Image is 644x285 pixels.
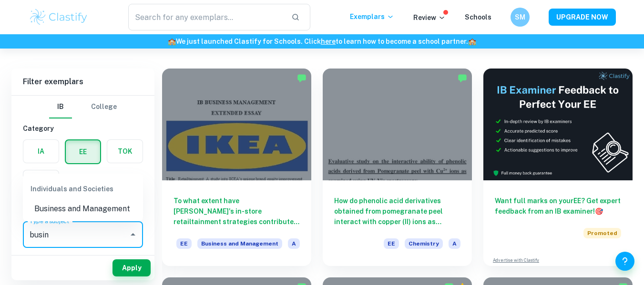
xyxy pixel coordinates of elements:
[66,140,100,163] button: EE
[405,238,443,249] span: Chemistry
[511,8,530,27] button: SM
[49,96,72,118] button: IB
[615,252,634,271] button: Help and Feedback
[493,257,539,264] a: Advertise with Clastify
[23,123,143,134] h6: Category
[197,238,282,249] span: Business and Management
[288,238,300,249] span: A
[23,170,59,193] button: Notes
[29,8,89,27] img: Clastify logo
[595,207,603,215] span: 🎯
[162,69,311,266] a: To what extent have [PERSON_NAME]'s in-store retailtainment strategies contributed to enhancing b...
[468,38,476,45] span: 🏫
[495,196,621,216] h6: Want full marks on your EE ? Get expert feedback from an IB examiner!
[449,238,460,249] span: A
[483,69,633,180] img: Thumbnail
[126,228,140,241] button: Close
[11,69,154,95] h6: Filter exemplars
[323,69,472,266] a: How do phenolic acid derivatives obtained from pomegranate peel interact with copper (II) ions as...
[168,38,176,45] span: 🏫
[483,69,633,266] a: Want full marks on yourEE? Get expert feedback from an IB examiner!PromotedAdvertise with Clastify
[23,177,143,200] div: Individuals and Societies
[2,36,642,47] h6: We just launched Clastify for Schools. Click to learn how to become a school partner.
[514,12,525,22] h6: SM
[458,73,467,83] img: Marked
[413,12,446,23] p: Review
[549,9,616,26] button: UPGRADE NOW
[23,200,143,217] li: Business and Management
[384,238,399,249] span: EE
[297,73,307,83] img: Marked
[107,140,143,163] button: TOK
[49,96,117,118] div: Filter type choice
[91,96,117,118] button: College
[23,140,59,163] button: IA
[128,4,284,30] input: Search for any exemplars...
[176,238,192,249] span: EE
[465,13,491,21] a: Schools
[350,11,394,22] p: Exemplars
[112,259,151,276] button: Apply
[321,38,336,45] a: here
[583,228,621,238] span: Promoted
[334,196,460,227] h6: How do phenolic acid derivatives obtained from pomegranate peel interact with copper (II) ions as...
[174,196,300,227] h6: To what extent have [PERSON_NAME]'s in-store retailtainment strategies contributed to enhancing b...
